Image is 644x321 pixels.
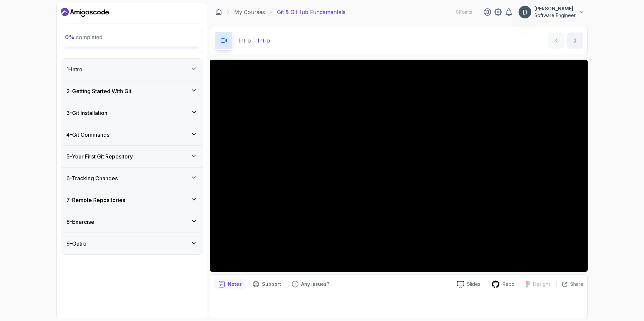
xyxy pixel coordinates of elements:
[66,109,107,117] h3: 3 - Git Installation
[456,9,472,15] p: 0 Points
[66,174,118,182] h3: 6 - Tracking Changes
[249,279,285,290] button: Support button
[66,131,109,139] h3: 4 - Git Commands
[570,281,583,287] p: Share
[61,233,203,254] button: 9-Outro
[61,102,203,124] button: 3-Git Installation
[567,33,583,49] button: next content
[215,9,222,15] a: Dashboard
[61,124,203,145] button: 4-Git Commands
[61,80,203,102] button: 2-Getting Started With Git
[61,59,203,80] button: 1-Intro
[66,218,94,226] h3: 8 - Exercise
[210,60,588,272] iframe: 1 - Intro
[61,211,203,233] button: 8-Exercise
[467,281,480,287] p: Slides
[66,196,125,204] h3: 7 - Remote Repositories
[288,279,333,290] button: Feedback button
[234,8,265,16] a: My Courses
[519,6,531,18] img: user profile image
[556,281,583,287] button: Share
[61,168,203,189] button: 6-Tracking Changes
[66,87,131,95] h3: 2 - Getting Started With Git
[277,8,345,16] p: Git & GitHub Fundamentals
[301,281,329,287] p: Any issues?
[61,189,203,211] button: 7-Remote Repositories
[61,7,109,18] a: Dashboard
[65,34,74,41] span: 0 %
[61,146,203,167] button: 5-Your First Git Repository
[262,281,281,287] p: Support
[214,279,246,290] button: notes button
[66,65,83,73] h3: 1 - Intro
[486,280,520,288] a: Repo
[66,240,87,248] h3: 9 - Outro
[502,281,515,287] p: Repo
[258,37,270,45] p: Intro
[533,281,551,287] p: Designs
[534,5,576,12] p: [PERSON_NAME]
[66,152,133,160] h3: 5 - Your First Git Repository
[518,5,585,19] button: user profile image[PERSON_NAME]Software Engineer
[451,281,486,288] a: Slides
[65,34,102,41] span: completed
[548,33,565,49] button: previous content
[238,37,251,45] p: Intro
[534,12,576,19] p: Software Engineer
[228,281,242,287] p: Notes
